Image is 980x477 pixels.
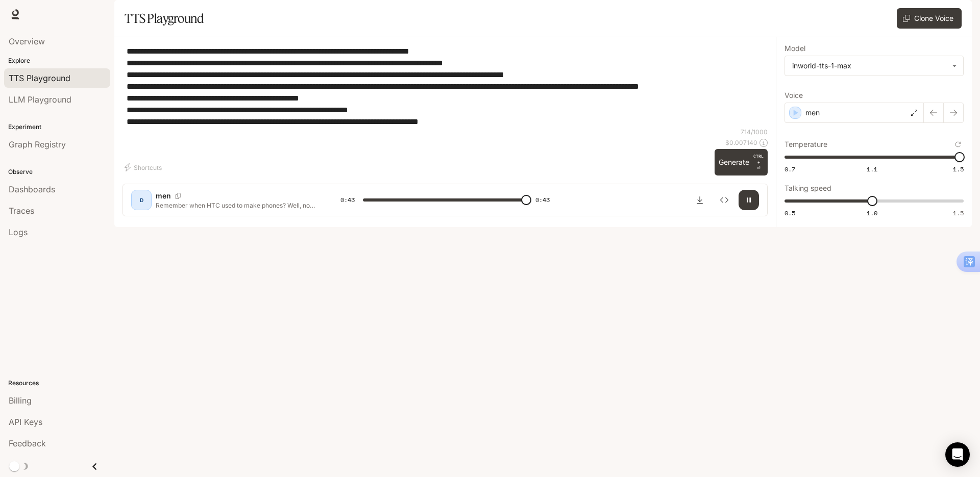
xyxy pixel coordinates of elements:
[535,195,550,205] span: 0:43
[753,153,764,171] p: ⏎
[156,201,316,210] p: Remember when HTC used to make phones? Well, now they’re making earbuds — how crazy is that? The ...
[785,92,803,99] p: Voice
[785,185,831,192] p: Talking speed
[867,165,877,173] span: 1.1
[792,61,947,71] div: inworld-tts-1-max
[953,165,964,173] span: 1.5
[156,191,171,201] p: men
[785,209,795,217] span: 0.5
[785,56,963,76] div: inworld-tts-1-max
[122,159,166,175] button: Shortcuts
[785,45,805,52] p: Model
[867,209,877,217] span: 1.0
[785,165,795,173] span: 0.7
[785,141,827,148] p: Temperature
[690,190,710,210] button: Download audio
[125,8,204,29] h1: TTS Playground
[753,153,764,165] p: CTRL +
[952,139,964,150] button: Reset to default
[714,190,734,210] button: Inspect
[171,193,185,199] button: Copy Voice ID
[953,209,964,217] span: 1.5
[340,195,355,205] span: 0:43
[741,128,768,136] p: 714 / 1000
[945,442,970,467] div: Open Intercom Messenger
[715,149,768,175] button: GenerateCTRL +⏎
[133,192,150,208] div: D
[805,108,820,118] p: men
[897,8,962,29] button: Clone Voice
